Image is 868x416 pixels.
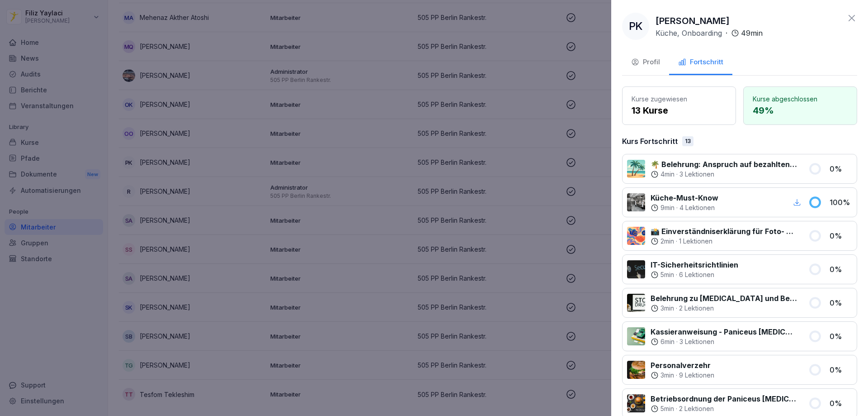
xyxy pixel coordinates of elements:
[830,197,852,208] p: 100 %
[660,270,674,279] p: 5 min
[651,293,797,304] p: Belehrung zu [MEDICAL_DATA] und Betäubungsmitteln am Arbeitsplatz
[656,28,722,38] p: Küche, Onboarding
[830,163,852,174] p: 0 %
[830,364,852,375] p: 0 %
[651,226,797,237] p: 📸 Einverständniserklärung für Foto- und Videonutzung
[651,326,797,337] p: Kassieranweisung - Paniceus [MEDICAL_DATA] Systemzentrale GmbH
[651,337,797,346] div: ·
[651,192,718,203] p: Küche-Must-Know
[632,94,726,104] p: Kurse zugewiesen
[679,337,714,346] p: 3 Lektionen
[741,28,763,38] p: 49 min
[651,393,797,404] p: Betriebsordnung der Paniceus [MEDICAL_DATA] Systemzentrale
[622,136,678,147] p: Kurs Fortschritt
[679,404,714,413] p: 2 Lektionen
[651,170,797,179] div: ·
[651,404,797,413] div: ·
[651,203,718,212] div: ·
[830,297,852,308] p: 0 %
[660,404,674,413] p: 5 min
[830,398,852,409] p: 0 %
[679,304,714,313] p: 2 Lektionen
[660,337,675,346] p: 6 min
[830,264,852,275] p: 0 %
[679,203,715,212] p: 4 Lektionen
[660,203,675,212] p: 9 min
[622,13,649,40] div: PK
[679,170,714,179] p: 3 Lektionen
[682,136,693,146] div: 13
[660,304,674,313] p: 3 min
[669,51,732,75] button: Fortschritt
[678,57,723,67] div: Fortschritt
[660,237,674,246] p: 2 min
[830,331,852,342] p: 0 %
[679,371,714,380] p: 9 Lektionen
[651,259,738,270] p: IT-Sicherheitsrichtlinien
[651,360,714,371] p: Personalverzehr
[660,371,674,380] p: 3 min
[753,94,848,104] p: Kurse abgeschlossen
[651,237,797,246] div: ·
[651,270,738,279] div: ·
[679,270,714,279] p: 6 Lektionen
[660,170,675,179] p: 4 min
[651,371,714,380] div: ·
[632,104,726,117] p: 13 Kurse
[753,104,848,117] p: 49 %
[651,159,797,170] p: 🌴 Belehrung: Anspruch auf bezahlten Erholungsurlaub und [PERSON_NAME]
[631,57,660,67] div: Profil
[679,237,712,246] p: 1 Lektionen
[830,230,852,241] p: 0 %
[656,14,730,28] p: [PERSON_NAME]
[651,304,797,313] div: ·
[656,28,763,38] div: ·
[622,51,669,75] button: Profil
